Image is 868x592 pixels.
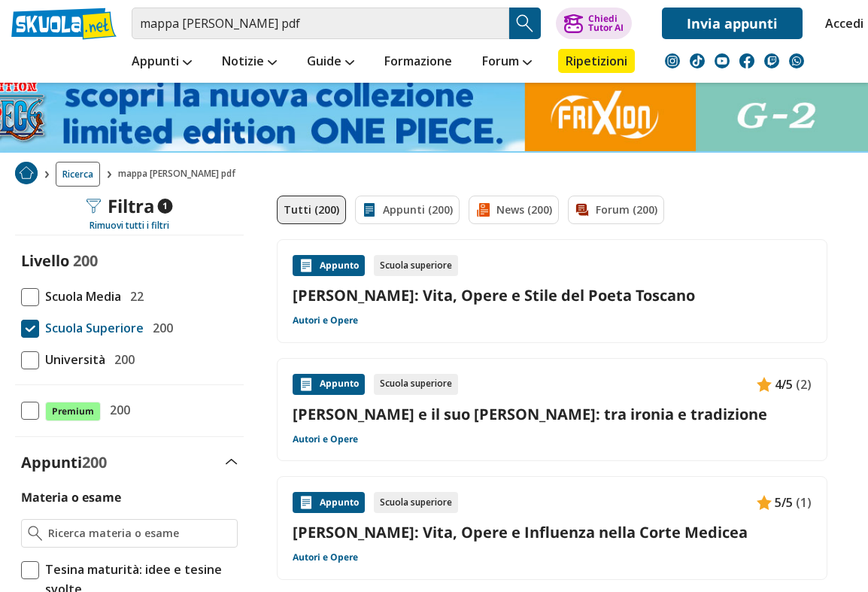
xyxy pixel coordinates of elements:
span: (2) [796,375,812,394]
span: 5/5 [775,493,793,512]
span: 200 [104,400,130,420]
span: 22 [124,287,144,306]
input: Cerca appunti, riassunti o versioni [132,8,509,39]
span: Premium [45,402,101,421]
label: Livello [21,250,69,271]
a: [PERSON_NAME] e il suo [PERSON_NAME]: tra ironia e tradizione [293,404,812,424]
a: Tutti (200) [277,196,346,224]
input: Ricerca materia o esame [48,526,231,541]
span: 1 [158,199,173,214]
img: facebook [739,53,754,68]
button: ChiediTutor AI [556,8,632,39]
span: 4/5 [775,375,793,394]
span: Università [39,350,105,369]
a: Forum [478,49,536,76]
span: 200 [147,318,173,338]
a: Appunti [128,49,196,76]
span: 200 [82,452,107,472]
div: Filtra [86,196,173,217]
span: Scuola Media [39,287,121,306]
img: youtube [715,53,730,68]
span: (1) [796,493,812,512]
a: Invia appunti [662,8,803,39]
div: Rimuovi tutti i filtri [15,220,244,232]
a: Ricerca [56,162,100,187]
img: twitch [764,53,779,68]
img: Appunti contenuto [757,495,772,510]
span: mappa [PERSON_NAME] pdf [118,162,241,187]
img: Forum filtro contenuto [575,202,590,217]
a: Home [15,162,38,187]
img: Appunti contenuto [299,495,314,510]
label: Materia o esame [21,489,121,505]
a: [PERSON_NAME]: Vita, Opere e Stile del Poeta Toscano [293,285,812,305]
span: Scuola Superiore [39,318,144,338]
a: Appunti (200) [355,196,460,224]
img: Appunti contenuto [299,258,314,273]
img: WhatsApp [789,53,804,68]
div: Scuola superiore [374,374,458,395]
div: Appunto [293,255,365,276]
img: Cerca appunti, riassunti o versioni [514,12,536,35]
div: Appunto [293,492,365,513]
a: Autori e Opere [293,433,358,445]
a: Ripetizioni [558,49,635,73]
div: Chiedi Tutor AI [588,14,624,32]
a: Formazione [381,49,456,76]
img: Appunti filtro contenuto [362,202,377,217]
div: Scuola superiore [374,492,458,513]
a: Notizie [218,49,281,76]
img: Home [15,162,38,184]
a: Autori e Opere [293,314,358,326]
img: Appunti contenuto [757,377,772,392]
a: [PERSON_NAME]: Vita, Opere e Influenza nella Corte Medicea [293,522,812,542]
img: tiktok [690,53,705,68]
img: Apri e chiudi sezione [226,459,238,465]
span: 200 [73,250,98,271]
button: Search Button [509,8,541,39]
img: Ricerca materia o esame [28,526,42,541]
img: instagram [665,53,680,68]
a: Guide [303,49,358,76]
div: Appunto [293,374,365,395]
a: Accedi [825,8,857,39]
img: News filtro contenuto [475,202,490,217]
label: Appunti [21,452,107,472]
img: Filtra filtri mobile [86,199,102,214]
span: 200 [108,350,135,369]
a: Forum (200) [568,196,664,224]
a: News (200) [469,196,559,224]
a: Autori e Opere [293,551,358,563]
div: Scuola superiore [374,255,458,276]
img: Appunti contenuto [299,377,314,392]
